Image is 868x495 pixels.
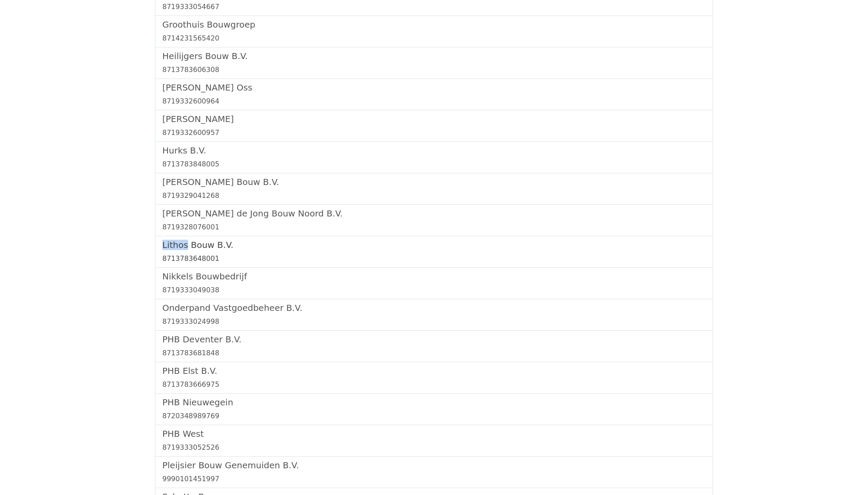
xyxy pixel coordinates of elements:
[162,128,706,138] div: 8719332600957
[162,316,706,327] div: 8719333024998
[162,2,706,12] div: 8719333054667
[162,442,706,453] div: 8719333052526
[162,366,706,390] a: PHB Elst B.V.8713783666975
[162,254,706,264] div: 8713783648001
[162,114,706,124] h5: [PERSON_NAME]
[162,334,706,358] a: PHB Deventer B.V.8713783681848
[162,271,706,282] h5: Nikkels Bouwbedrijf
[162,460,706,470] h5: Pleijsier Bouw Genemuiden B.V.
[162,177,706,201] a: [PERSON_NAME] Bouw B.V.8719329041268
[162,82,706,107] a: [PERSON_NAME] Oss8719332600964
[162,33,706,44] div: 8714231565420
[162,366,706,376] h5: PHB Elst B.V.
[162,474,706,484] div: 9990101451997
[162,19,706,30] h5: Groothuis Bouwgroep
[162,96,706,107] div: 8719332600964
[162,51,706,75] a: Heilijgers Bouw B.V.8713783606308
[162,208,706,219] h5: [PERSON_NAME] de Jong Bouw Noord B.V.
[162,334,706,345] h5: PHB Deventer B.V.
[162,222,706,232] div: 8719328076001
[162,397,706,407] h5: PHB Nieuwegein
[162,114,706,138] a: [PERSON_NAME]8719332600957
[162,271,706,295] a: Nikkels Bouwbedrijf8719333049038
[162,19,706,44] a: Groothuis Bouwgroep8714231565420
[162,240,706,264] a: Lithos Bouw B.V.8713783648001
[162,303,706,327] a: Onderpand Vastgoedbeheer B.V.8719333024998
[162,208,706,232] a: [PERSON_NAME] de Jong Bouw Noord B.V.8719328076001
[162,177,706,187] h5: [PERSON_NAME] Bouw B.V.
[162,303,706,313] h5: Onderpand Vastgoedbeheer B.V.
[162,285,706,295] div: 8719333049038
[162,397,706,421] a: PHB Nieuwegein8720348989769
[162,51,706,61] h5: Heilijgers Bouw B.V.
[162,145,706,156] h5: Hurks B.V.
[162,159,706,169] div: 8713783848005
[162,429,706,439] h5: PHB West
[162,191,706,201] div: 8719329041268
[162,460,706,484] a: Pleijsier Bouw Genemuiden B.V.9990101451997
[162,82,706,93] h5: [PERSON_NAME] Oss
[162,379,706,390] div: 8713783666975
[162,65,706,75] div: 8713783606308
[162,240,706,250] h5: Lithos Bouw B.V.
[162,348,706,358] div: 8713783681848
[162,145,706,169] a: Hurks B.V.8713783848005
[162,411,706,421] div: 8720348989769
[162,429,706,453] a: PHB West8719333052526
